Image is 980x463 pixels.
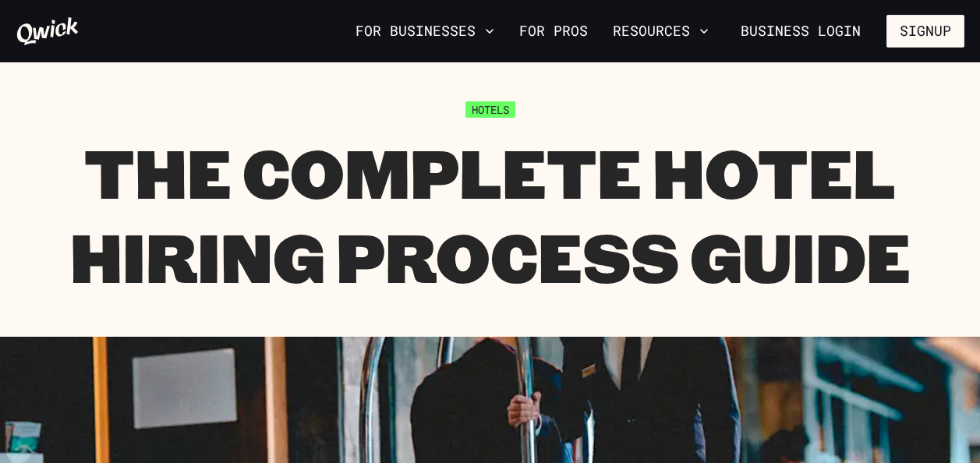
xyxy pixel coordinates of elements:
[607,18,715,44] button: Resources
[349,18,501,44] button: For Businesses
[886,15,964,48] button: Signup
[513,18,594,44] a: For Pros
[465,101,515,118] span: Hotels
[16,130,964,298] h1: The Complete Hotel Hiring Process Guide
[727,15,874,48] a: Business Login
